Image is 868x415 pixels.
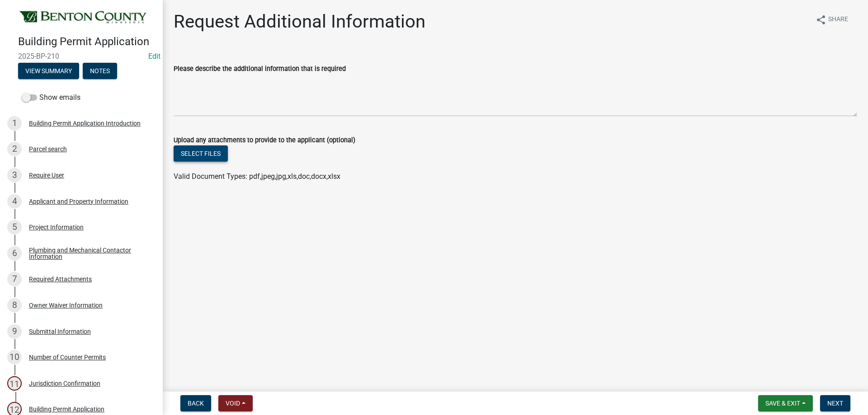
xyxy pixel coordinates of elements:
[7,272,22,286] div: 7
[174,11,425,33] h1: Request Additional Information
[758,395,813,411] button: Save & Exit
[218,395,253,411] button: Void
[29,198,128,205] div: Applicant and Property Information
[765,400,800,407] span: Save & Exit
[188,400,204,407] span: Back
[18,63,79,79] button: View Summary
[29,172,64,178] div: Require User
[29,328,91,335] div: Submittal Information
[7,246,22,261] div: 6
[18,9,148,26] img: Benton County, Minnesota
[7,220,22,234] div: 5
[7,298,22,312] div: 8
[180,395,211,411] button: Back
[7,376,22,391] div: 11
[29,276,92,282] div: Required Attachments
[820,395,850,411] button: Next
[29,247,148,260] div: Plumbing and Mechanical Contactor Information
[174,145,228,162] button: Select files
[22,92,80,103] label: Show emails
[18,52,145,61] span: 2025-BP-210
[7,168,22,182] div: 3
[7,350,22,364] div: 10
[816,14,826,25] i: share
[174,66,346,72] label: Please describe the additional information that is required
[828,14,848,25] span: Share
[7,194,22,209] div: 4
[29,406,104,412] div: Building Permit Application
[29,120,141,126] div: Building Permit Application Introduction
[29,354,106,360] div: Number of Counter Permits
[808,11,855,28] button: shareShare
[29,302,103,308] div: Owner Waiver Information
[174,172,340,181] span: Valid Document Types: pdf,jpeg,jpg,xls,doc,docx,xlsx
[148,52,160,61] wm-modal-confirm: Edit Application Number
[226,400,240,407] span: Void
[18,68,79,75] wm-modal-confirm: Summary
[29,146,67,152] div: Parcel search
[29,380,100,387] div: Jurisdiction Confirmation
[7,324,22,339] div: 9
[29,224,84,230] div: Project Information
[18,35,156,48] h4: Building Permit Application
[148,52,160,61] a: Edit
[174,137,355,144] label: Upload any attachments to provide to the applicant (optional)
[7,116,22,131] div: 1
[83,68,117,75] wm-modal-confirm: Notes
[83,63,117,79] button: Notes
[827,400,843,407] span: Next
[7,142,22,156] div: 2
